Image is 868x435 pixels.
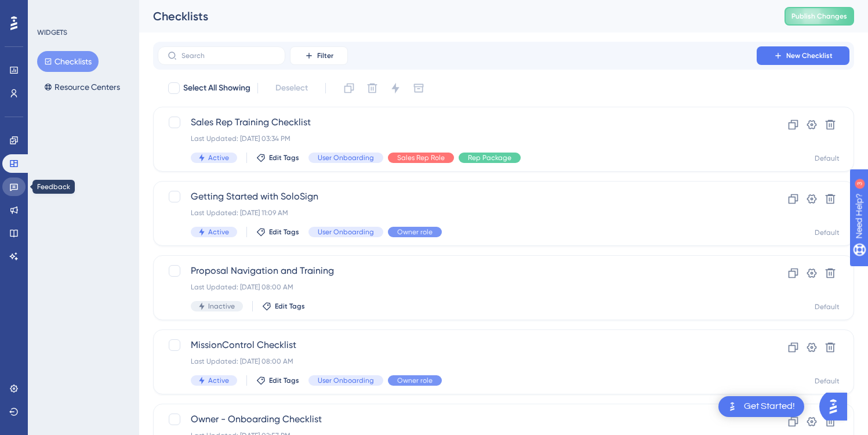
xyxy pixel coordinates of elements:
[191,264,724,278] span: Proposal Navigation and Training
[191,338,724,352] span: MissionControl Checklist
[208,302,235,311] span: Inactive
[256,227,299,237] button: Edit Tags
[815,228,840,237] div: Default
[256,153,299,162] button: Edit Tags
[275,302,305,311] span: Edit Tags
[269,376,299,385] span: Edit Tags
[183,81,250,95] span: Select All Showing
[191,357,724,366] div: Last Updated: [DATE] 08:00 AM
[191,282,724,292] div: Last Updated: [DATE] 08:00 AM
[785,7,854,26] button: Publish Changes
[786,51,833,60] span: New Checklist
[290,46,348,65] button: Filter
[265,78,318,99] button: Deselect
[208,227,229,237] span: Active
[815,302,840,311] div: Default
[397,227,433,237] span: Owner role
[318,376,374,385] span: User Onboarding
[275,81,308,95] span: Deselect
[191,208,724,217] div: Last Updated: [DATE] 11:09 AM
[468,153,511,162] span: Rep Package
[744,400,795,413] div: Get Started!
[191,115,724,129] span: Sales Rep Training Checklist
[191,190,724,204] span: Getting Started with SoloSign
[819,389,854,424] iframe: UserGuiding AI Assistant Launcher
[208,153,229,162] span: Active
[191,134,724,143] div: Last Updated: [DATE] 03:34 PM
[397,376,433,385] span: Owner role
[269,153,299,162] span: Edit Tags
[37,51,99,72] button: Checklists
[153,8,756,24] div: Checklists
[757,46,849,65] button: New Checklist
[815,154,840,163] div: Default
[191,412,724,426] span: Owner - Onboarding Checklist
[181,52,275,60] input: Search
[397,153,445,162] span: Sales Rep Role
[718,396,804,417] div: Open Get Started! checklist
[262,302,305,311] button: Edit Tags
[318,227,374,237] span: User Onboarding
[208,376,229,385] span: Active
[318,153,374,162] span: User Onboarding
[256,376,299,385] button: Edit Tags
[269,227,299,237] span: Edit Tags
[317,51,333,60] span: Filter
[815,376,840,386] div: Default
[27,3,72,17] span: Need Help?
[725,400,739,414] img: launcher-image-alternative-text
[791,12,847,21] span: Publish Changes
[37,77,127,97] button: Resource Centers
[81,6,84,15] div: 3
[37,28,67,37] div: WIDGETS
